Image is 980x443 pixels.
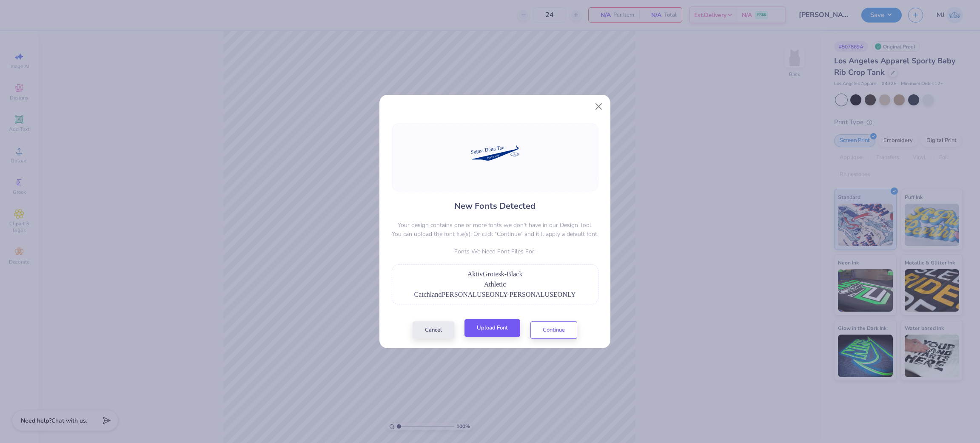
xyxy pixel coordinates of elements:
button: Upload Font [464,319,520,337]
h4: New Fonts Detected [454,200,536,212]
span: Athletic [484,281,506,288]
p: Fonts We Need Font Files For: [392,247,598,256]
button: Continue [530,321,577,339]
span: AktivGrotesk-Black [467,270,523,278]
button: Close [591,98,607,114]
span: CatchlandPERSONALUSEONLY-PERSONALUSEONLY [414,291,576,298]
button: Cancel [413,321,454,339]
p: Your design contains one or more fonts we don't have in our Design Tool. You can upload the font ... [392,221,598,239]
